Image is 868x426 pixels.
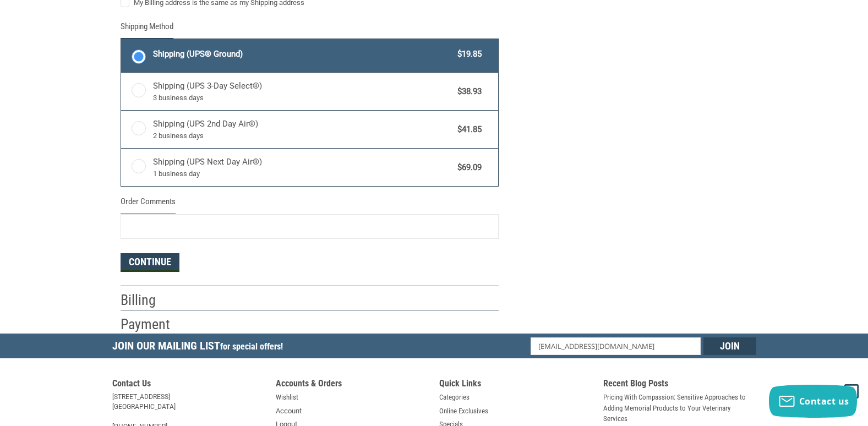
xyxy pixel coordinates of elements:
[153,80,452,103] span: Shipping (UPS 3-Day Select®)
[276,392,298,403] a: Wishlist
[153,48,452,61] span: Shipping (UPS® Ground)
[121,253,179,272] button: Continue
[276,378,429,392] h5: Accounts & Orders
[439,392,470,403] a: Categories
[799,395,849,407] span: Contact us
[153,156,452,179] span: Shipping (UPS Next Day Air®)
[703,337,756,355] input: Join
[153,118,452,141] span: Shipping (UPS 2nd Day Air®)
[121,291,185,309] h2: Billing
[121,195,176,214] legend: Order Comments
[452,85,482,98] span: $38.93
[220,341,283,352] span: for special offers!
[153,130,452,141] span: 2 business days
[603,378,756,392] h5: Recent Blog Posts
[439,378,592,392] h5: Quick Links
[452,161,482,174] span: $69.09
[153,92,452,103] span: 3 business days
[603,392,756,424] a: Pricing With Compassion: Sensitive Approaches to Adding Memorial Products to Your Veterinary Serv...
[452,123,482,136] span: $41.85
[452,48,482,61] span: $19.85
[439,406,488,417] a: Online Exclusives
[276,406,302,417] a: Account
[112,378,265,392] h5: Contact Us
[769,385,857,418] button: Contact us
[153,168,452,179] span: 1 business day
[112,334,288,362] h5: Join Our Mailing List
[121,315,185,334] h2: Payment
[531,337,701,355] input: Email
[121,20,173,39] legend: Shipping Method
